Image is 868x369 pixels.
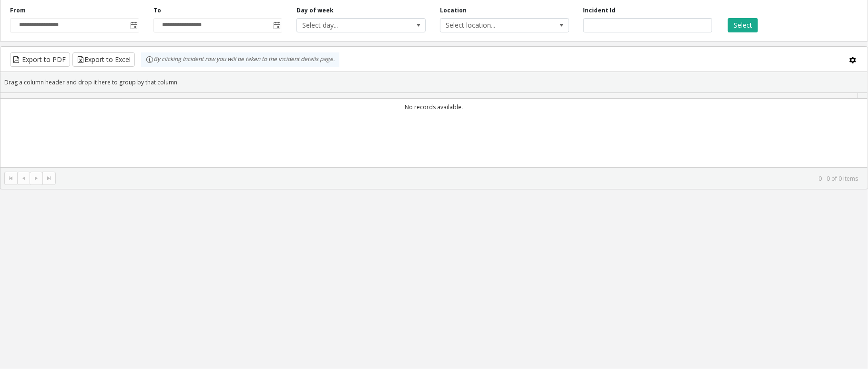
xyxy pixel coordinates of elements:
[146,56,153,63] img: infoIcon.svg
[583,6,616,15] label: Incident Id
[728,18,758,32] button: Select
[271,19,282,32] span: Toggle popup
[0,74,868,91] div: Drag a column header and drop it here to group by that column
[0,93,868,167] div: Data table
[128,19,139,32] span: Toggle popup
[141,52,339,67] div: By clicking Incident row you will be taken to the incident details page.
[440,6,467,15] label: Location
[10,52,70,67] button: Export to PDF
[61,174,858,183] kendo-pager-info: 0 - 0 of 0 items
[10,6,26,15] label: From
[153,6,161,15] label: To
[72,52,135,67] button: Export to Excel
[440,18,569,32] span: NO DATA FOUND
[0,99,868,115] td: No records available.
[440,19,543,32] span: Select location...
[296,6,334,15] label: Day of week
[297,19,399,32] span: Select day...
